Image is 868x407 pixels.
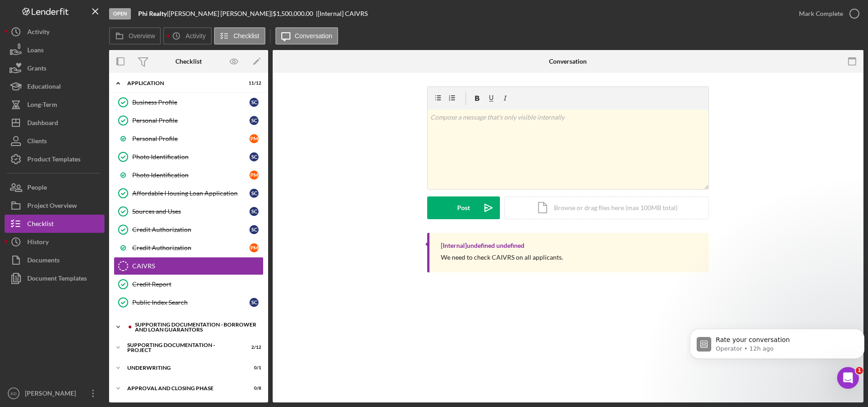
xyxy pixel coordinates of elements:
[249,152,259,161] div: S C
[127,342,239,353] div: Supporting Documentation - Project
[234,32,259,40] label: Checklist
[5,59,105,77] button: Grants
[249,171,259,180] div: P M
[114,221,264,239] a: Credit AuthorizationSC
[5,150,105,168] button: Product Templates
[249,116,259,125] div: S C
[275,27,339,45] button: Conversation
[441,254,563,261] div: We need to check CAIVRS on all applicants.
[27,59,46,80] div: Grants
[27,150,80,171] div: Product Templates
[249,207,259,216] div: S C
[295,32,333,40] label: Conversation
[427,196,500,219] button: Post
[114,111,264,130] a: Personal ProfileSC
[837,367,859,389] iframe: Intercom live chat
[114,293,264,312] a: Public Index SearchSC
[127,386,239,391] div: Approval and Closing Phase
[114,202,264,221] a: Sources and UsesSC
[27,114,58,134] div: Dashboard
[5,215,105,233] button: Checklist
[27,269,87,290] div: Document Templates
[114,239,264,257] a: Credit AuthorizationPM
[856,367,863,374] span: 1
[27,196,77,217] div: Project Overview
[249,298,259,307] div: S C
[27,178,47,199] div: People
[5,41,105,59] button: Loans
[169,10,273,17] div: [PERSON_NAME] [PERSON_NAME] |
[245,365,261,371] div: 0 / 1
[249,98,259,107] div: S C
[5,269,105,287] a: Document Templates
[132,299,249,306] div: Public Index Search
[249,225,259,234] div: S C
[27,77,61,98] div: Educational
[132,117,249,124] div: Personal Profile
[114,184,264,202] a: Affordable Housing Loan ApplicationSC
[790,5,863,23] button: Mark Complete
[245,345,261,350] div: 2 / 12
[132,244,249,251] div: Credit Authorization
[5,233,105,251] button: History
[114,166,264,184] a: Photo IdentificationPM
[114,148,264,166] a: Photo IdentificationSC
[132,226,249,233] div: Credit Authorization
[114,257,264,275] a: CAIVRS
[273,10,316,17] div: $1,500,000.00
[109,8,131,20] div: Open
[5,114,105,132] button: Dashboard
[127,365,239,371] div: Underwriting
[5,251,105,269] button: Documents
[799,5,843,23] div: Mark Complete
[549,58,587,65] div: Conversation
[245,386,261,391] div: 0 / 8
[132,281,263,288] div: Credit Report
[27,132,47,152] div: Clients
[5,95,105,114] button: Long-Term
[27,23,50,43] div: Activity
[175,58,202,65] div: Checklist
[27,233,49,253] div: History
[5,77,105,95] a: Educational
[135,322,257,332] div: Supporting Documentation - Borrower and Loan Guarantors
[10,391,16,396] text: KD
[129,32,155,40] label: Overview
[109,27,161,45] button: Overview
[5,132,105,150] button: Clients
[114,130,264,148] a: Personal ProfilePM
[457,196,470,219] div: Post
[5,23,105,41] a: Activity
[163,27,211,45] button: Activity
[132,262,263,270] div: CAIVRS
[132,208,249,215] div: Sources and Uses
[138,10,169,17] div: |
[249,189,259,198] div: S C
[27,41,44,61] div: Loans
[132,153,249,161] div: Photo Identification
[5,196,105,215] button: Project Overview
[214,27,265,45] button: Checklist
[23,384,82,405] div: [PERSON_NAME]
[132,171,249,179] div: Photo Identification
[316,10,368,17] div: | [Internal] CAIVRS
[132,190,249,197] div: Affordable Housing Loan Application
[5,178,105,196] button: People
[249,134,259,143] div: P M
[132,135,249,142] div: Personal Profile
[441,242,524,249] div: [Internal] undefined undefined
[127,80,239,86] div: Application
